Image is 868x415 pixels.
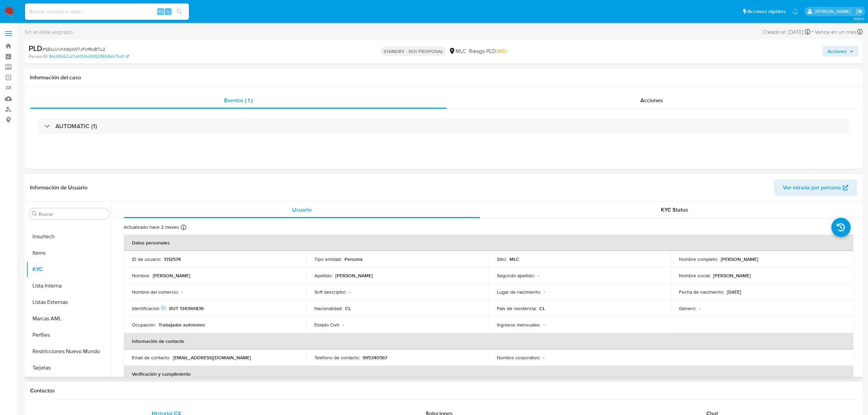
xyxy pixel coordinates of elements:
[679,289,724,295] p: Fecha de nacimiento :
[510,256,519,262] p: MLC
[497,289,541,295] p: Lugar de nacimiento :
[543,354,544,361] p: -
[32,211,37,216] button: Buscar
[124,235,853,251] th: Datos personales
[721,256,758,262] p: [PERSON_NAME]
[173,354,251,361] p: [EMAIL_ADDRESS][DOMAIN_NAME]
[544,289,545,295] p: -
[132,256,161,262] p: ID de usuario :
[344,256,363,262] p: Persona
[713,272,751,279] p: [PERSON_NAME]
[169,305,204,311] p: RUT 134360836
[49,53,129,59] a: 84c40b52c21d41314c99828958dc75c0
[38,118,849,134] div: AUTOMATIC (1)
[679,272,710,279] p: Nombre social :
[159,322,205,328] p: Trabajador autonomo
[679,305,696,311] p: Género :
[167,8,169,15] span: s
[158,8,163,15] span: Alt
[497,47,507,55] span: MID
[539,305,545,311] p: CL
[314,289,347,295] p: Soft descriptor :
[497,272,535,279] p: Segundo apellido :
[132,289,179,295] p: Nombre del comercio :
[164,256,181,262] p: 1312574
[224,96,253,104] span: Eventos ( 1 )
[314,305,342,311] p: Nacionalidad :
[497,354,540,361] p: Nombre corporativo :
[335,272,373,279] p: [PERSON_NAME]
[661,206,688,214] span: KYC Status
[349,289,351,295] p: -
[342,322,344,328] p: -
[39,211,106,217] input: Buscar
[815,8,853,15] p: aline.magdaleno@mercadolibre.com
[747,8,786,15] span: Accesos rápidos
[497,256,507,262] p: Sitio :
[314,256,342,262] p: Tipo entidad :
[26,327,112,343] button: Perfiles
[679,256,718,262] p: Nombre completo :
[42,46,105,53] span: # SEkuVVnMtplMI7JFcfRoBTu2
[26,294,112,310] button: Listas Externas
[26,310,112,327] button: Marcas AML
[449,48,466,55] div: MLC
[25,7,189,16] input: Buscar usuario o caso...
[543,322,545,328] p: -
[132,322,156,328] p: Ocupación :
[153,272,190,279] p: [PERSON_NAME]
[727,289,741,295] p: [DATE]
[538,272,539,279] p: -
[124,366,853,382] th: Verificación y cumplimiento
[363,354,387,361] p: 995340567
[497,322,541,328] p: Ingresos mensuales :
[124,224,179,230] p: Actualizado hace 2 meses
[132,305,166,311] p: Identificación :
[827,46,847,57] span: Acciones
[26,261,112,278] button: KYC
[815,28,856,36] span: Vence en un mes
[55,122,97,130] h3: AUTOMATIC (1)
[314,272,333,279] p: Apellido :
[172,7,186,16] button: search-icon
[856,8,863,15] a: Salir
[30,387,857,394] h1: Contactos
[774,179,857,196] button: Ver mirada por persona
[29,53,48,59] b: Person ID
[26,228,112,245] button: Insurtech
[132,354,170,361] p: Email de contacto :
[381,46,446,56] p: STANDBY - ROI PROPOSAL
[792,9,798,14] a: Notificaciones
[345,305,351,311] p: CL
[292,206,312,214] span: Usuario
[26,360,112,376] button: Tarjetas
[30,184,87,191] h1: Información de Usuario
[26,278,112,294] button: Lista Interna
[497,305,537,311] p: País de residencia :
[132,272,150,279] p: Nombre :
[314,322,340,328] p: Estado Civil :
[469,48,507,55] span: Riesgo PLD:
[640,96,663,104] span: Acciones
[26,343,112,360] button: Restricciones Nuevo Mundo
[124,333,853,349] th: Información de contacto
[762,27,810,37] div: Creado el: [DATE]
[699,305,700,311] p: -
[30,74,857,81] h1: Información del caso
[181,289,183,295] p: -
[812,27,813,37] span: -
[314,354,360,361] p: Teléfono de contacto :
[823,46,858,57] button: Acciones
[25,28,73,36] span: Sin analista asignado
[26,245,112,261] button: Items
[29,43,42,54] b: PLD
[783,179,841,196] span: Ver mirada por persona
